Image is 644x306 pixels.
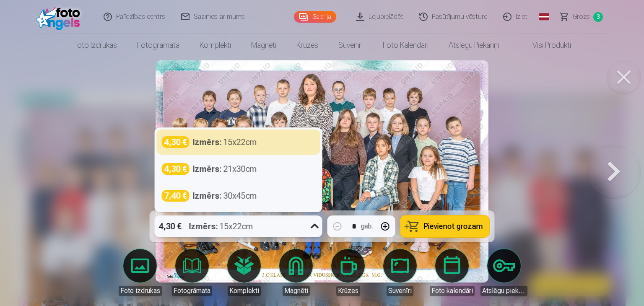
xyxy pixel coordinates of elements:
[273,249,319,296] a: Magnēti
[162,190,190,202] div: 7,40 €
[400,215,490,237] button: Pievienot grozam
[361,221,374,231] div: gab.
[162,163,190,175] div: 4,30 €
[193,136,222,148] strong: Izmērs :
[593,12,603,22] span: 3
[387,286,413,296] div: Suvenīri
[193,190,257,202] div: 30x45cm
[189,215,253,237] div: 15x22cm
[193,163,257,175] div: 21x30cm
[193,190,222,202] strong: Izmērs :
[63,34,127,57] a: Foto izdrukas
[439,34,509,57] a: Atslēgu piekariņi
[325,249,371,296] a: Krūzes
[36,3,84,30] img: /fa1
[221,249,267,296] a: Komplekti
[193,163,222,175] strong: Izmērs :
[127,34,190,57] a: Fotogrāmata
[286,34,328,57] a: Krūzes
[480,286,527,296] div: Atslēgu piekariņi
[573,12,590,22] span: Grozs
[283,286,310,296] div: Magnēti
[228,286,261,296] div: Komplekti
[155,215,186,237] div: 4,30 €
[377,249,423,296] a: Suvenīri
[172,286,212,296] div: Fotogrāmata
[428,249,475,296] a: Foto kalendāri
[193,136,257,148] div: 15x22cm
[424,223,483,230] span: Pievienot grozam
[373,34,439,57] a: Foto kalendāri
[189,220,218,232] strong: Izmērs :
[169,249,216,296] a: Fotogrāmata
[328,34,373,57] a: Suvenīri
[117,249,164,296] a: Foto izdrukas
[241,34,286,57] a: Magnēti
[480,249,527,296] a: Atslēgu piekariņi
[509,34,581,57] a: Visi produkti
[119,286,162,296] div: Foto izdrukas
[190,34,241,57] a: Komplekti
[294,11,336,23] a: Galerija
[430,286,475,296] div: Foto kalendāri
[162,136,190,148] div: 4,30 €
[336,286,360,296] div: Krūzes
